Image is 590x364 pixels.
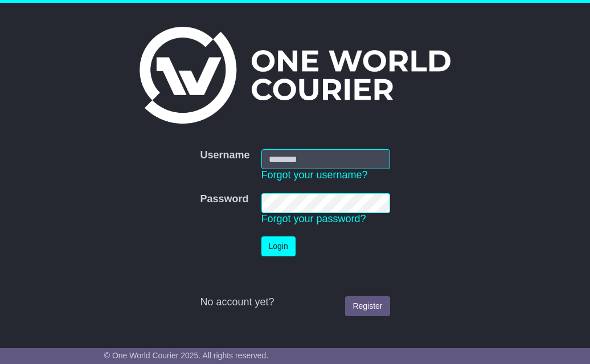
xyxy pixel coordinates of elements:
label: Password [200,193,248,206]
button: Login [261,236,296,256]
a: Register [345,296,390,316]
img: One World [140,27,450,124]
a: Forgot your password? [261,213,366,224]
span: © One World Courier 2025. All rights reserved. [104,351,269,360]
label: Username [200,149,249,162]
a: Forgot your username? [261,169,368,181]
div: No account yet? [200,296,390,309]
